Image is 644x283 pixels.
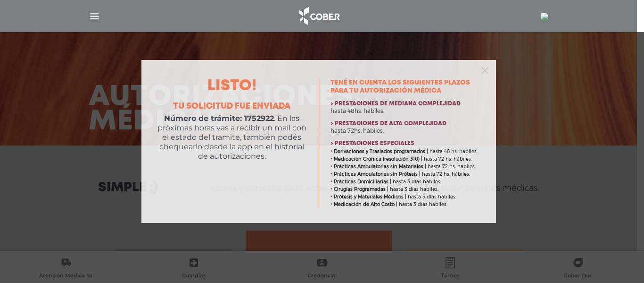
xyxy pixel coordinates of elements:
span: hasta 72 hs. hábiles. [428,163,476,170]
h4: > Prestaciones de alta complejidad [330,120,481,127]
b: Medicación Crónica (resolución 310) | [334,156,422,162]
span: hasta 72 hs. hábiles. [422,171,470,177]
h4: > Prestaciones especiales [330,140,481,147]
span: hasta 48 hs. hábiles. [429,148,478,154]
b: Prótesis y Materiales Médicos | [334,194,406,200]
b: Número de trámite: 1752922 [164,114,274,123]
span: hasta 3 días hábiles. [393,179,441,185]
p: hasta 72hs. hábiles. [330,127,481,135]
h4: Tu solicitud fue enviada [157,102,307,112]
h2: Listo! [157,79,307,94]
b: Derivaciones y Traslados programados | [334,148,428,154]
h4: > Prestaciones de mediana complejidad [330,101,481,107]
b: Medicación de Alto Costo | [334,201,397,207]
p: hasta 48hs. hábiles. [330,107,481,115]
b: Prácticas Ambulatorias sin Materiales | [334,163,426,170]
h3: Tené en cuenta los siguientes plazos para tu autorización médica [330,79,481,95]
span: hasta 3 días hábiles. [399,201,447,207]
p: . En las próximas horas vas a recibir un mail con el estado del tramite, también podés chequearlo... [157,114,307,161]
b: Prácticas Domiciliarias | [334,179,391,185]
b: Prácticas Ambulatorias sin Prótesis | [334,171,421,177]
span: hasta 3 días hábiles. [390,186,438,192]
b: Cirugías Programadas | [334,186,388,192]
span: hasta 3 días hábiles. [408,194,456,200]
span: hasta 72 hs. hábiles. [424,156,472,162]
